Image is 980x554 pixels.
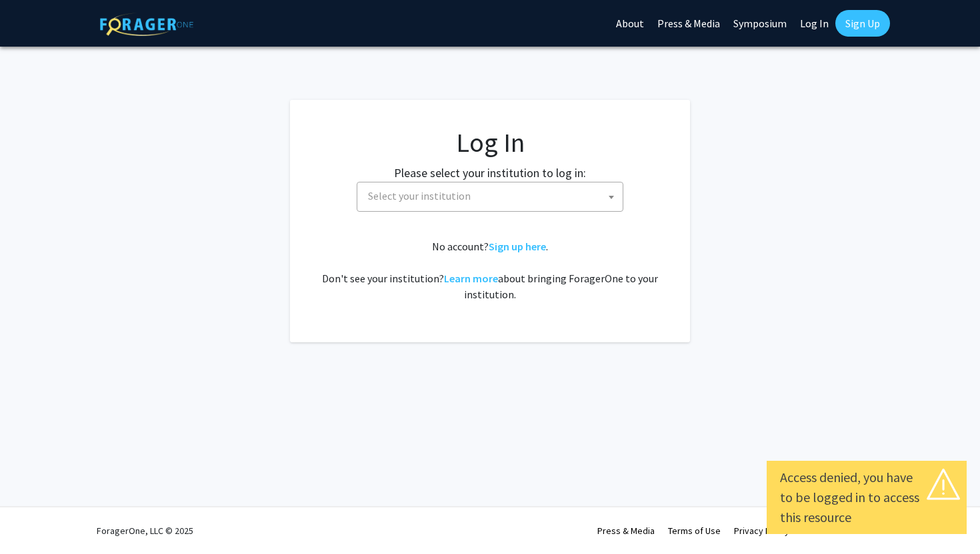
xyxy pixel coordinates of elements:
[317,238,663,302] div: No account? . Don't see your institution? about bringing ForagerOne to your institution.
[668,525,721,537] a: Terms of Use
[734,525,789,537] a: Privacy Policy
[100,13,193,36] img: ForagerOne Logo
[444,272,498,285] a: Learn more about bringing ForagerOne to your institution
[394,164,586,182] label: Please select your institution to log in:
[363,182,623,210] span: Select your institution
[357,182,623,212] span: Select your institution
[489,240,546,253] a: Sign up here
[368,189,471,202] span: Select your institution
[97,507,193,554] div: ForagerOne, LLC © 2025
[317,127,663,158] h1: Log In
[780,467,953,527] div: Access denied, you have to be logged in to access this resource
[835,10,890,37] a: Sign Up
[597,525,655,537] a: Press & Media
